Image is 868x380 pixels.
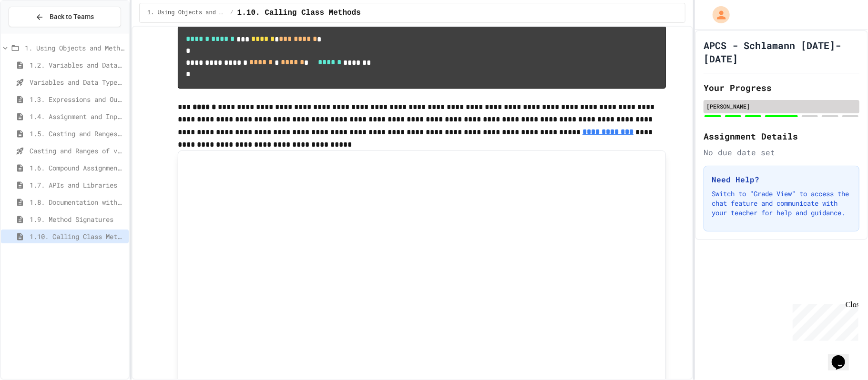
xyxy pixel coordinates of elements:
span: 1.6. Compound Assignment Operators [30,163,125,173]
div: [PERSON_NAME] [706,102,857,110]
div: No due date set [704,147,859,158]
span: 1.10. Calling Class Methods [30,231,125,241]
span: Back to Teams [50,12,94,22]
iframe: chat widget [789,300,858,341]
div: My Account [703,4,732,26]
span: Variables and Data Types - Quiz [30,77,125,87]
span: 1.5. Casting and Ranges of Values [30,129,125,139]
div: Chat with us now!Close [4,4,66,60]
span: 1. Using Objects and Methods [25,43,125,53]
h2: Your Progress [704,81,859,94]
h3: Need Help? [712,174,851,185]
span: 1.2. Variables and Data Types [30,60,125,70]
button: Back to Teams [9,7,121,27]
h2: Assignment Details [704,130,859,143]
h1: APCS - Schlamann [DATE]-[DATE] [704,39,859,65]
iframe: chat widget [828,342,858,370]
span: 1.4. Assignment and Input [30,111,125,121]
span: 1.8. Documentation with Comments and Preconditions [30,197,125,207]
span: 1.10. Calling Class Methods [237,7,361,19]
span: 1.3. Expressions and Output [New] [30,94,125,104]
span: 1.9. Method Signatures [30,214,125,224]
span: / [230,9,234,17]
span: 1.7. APIs and Libraries [30,180,125,190]
span: 1. Using Objects and Methods [147,9,226,17]
span: Casting and Ranges of variables - Quiz [30,146,125,156]
p: Switch to "Grade View" to access the chat feature and communicate with your teacher for help and ... [712,189,851,218]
